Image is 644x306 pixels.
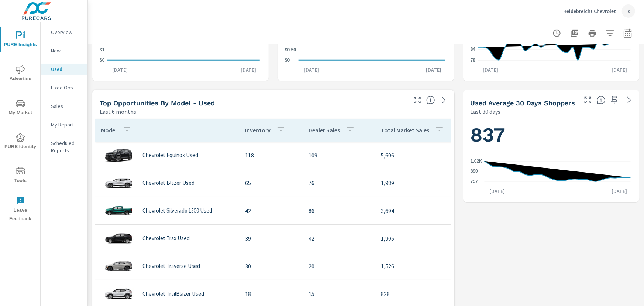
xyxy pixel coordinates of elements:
p: Dealer Sales [309,126,340,134]
p: 18 [245,289,297,298]
div: nav menu [0,22,40,226]
img: glamour [104,255,134,277]
p: 1,526 [381,262,459,271]
p: Total Market Sales [381,126,429,134]
text: 757 [471,179,478,184]
p: [DATE] [421,66,447,74]
button: "Export Report to PDF" [567,26,582,41]
p: Heidebreicht Chevrolet [563,8,616,14]
p: 42 [245,206,297,215]
div: Sales [41,101,87,112]
p: 118 [245,151,297,160]
button: Select Date Range [620,26,635,41]
p: New [51,47,82,54]
h5: Top Opportunities by Model - Used [100,99,215,107]
p: 15 [309,289,369,298]
p: Chevrolet Equinox Used [142,152,198,159]
p: [DATE] [478,66,503,74]
p: 109 [309,151,369,160]
text: $0 [285,58,290,63]
p: My Report [51,121,82,128]
p: Model [101,126,117,134]
a: See more details in report [623,94,635,106]
span: My Market [3,99,38,117]
h5: Used Average 30 Days Shoppers [471,99,575,107]
p: Sales [51,102,82,110]
p: Last 6 months [100,107,136,116]
h1: 837 [471,122,632,147]
span: Advertise [3,65,38,83]
p: 828 [381,289,459,298]
p: [DATE] [235,66,261,74]
div: Used [41,64,87,75]
p: Chevrolet Blazer Used [142,180,194,186]
p: Chevrolet TrailBlazer Used [142,290,204,297]
text: 78 [471,58,476,63]
p: 1,905 [381,234,459,243]
p: 5,606 [381,151,459,160]
p: 65 [245,178,297,187]
div: Overview [41,27,87,38]
span: A rolling 30 day total of daily Shoppers on the dealership website, averaged over the selected da... [597,96,606,105]
p: Fixed Ops [51,84,82,91]
span: Tools [3,167,38,185]
p: Scheduled Reports [51,139,82,154]
text: 890 [471,169,478,174]
p: [DATE] [299,66,324,74]
p: 30 [245,262,297,271]
p: Last 30 days [471,107,501,116]
button: Apply Filters [603,26,617,41]
img: glamour [104,200,134,222]
p: 1,989 [381,178,459,187]
img: glamour [104,227,134,249]
img: glamour [104,144,134,166]
p: Chevrolet Silverado 1500 Used [142,207,212,214]
p: Chevrolet Trax Used [142,235,190,242]
span: Save this to your personalized report [609,94,620,106]
a: See more details in report [438,94,450,106]
img: glamour [104,172,134,194]
p: Overview [51,28,82,36]
p: [DATE] [606,187,632,195]
p: 76 [309,178,369,187]
text: $0 [100,58,105,63]
p: 86 [309,206,369,215]
span: PURE Insights [3,31,38,49]
p: [DATE] [606,66,632,74]
button: Print Report [585,26,600,41]
div: New [41,45,87,56]
button: Make Fullscreen [411,94,423,106]
span: PURE Identity [3,133,38,151]
p: [DATE] [484,187,510,195]
span: Find the biggest opportunities within your model lineup by seeing how each model is selling in yo... [426,96,435,105]
p: 20 [309,262,369,271]
text: $1 [100,48,105,53]
div: LC [622,4,635,18]
p: 39 [245,234,297,243]
text: 84 [471,47,476,52]
div: Scheduled Reports [41,137,87,156]
p: 3,694 [381,206,459,215]
span: Leave Feedback [3,197,38,223]
p: Chevrolet Traverse Used [142,263,200,269]
img: glamour [104,283,134,305]
p: 42 [309,234,369,243]
text: 1.02K [471,159,482,164]
button: Make Fullscreen [582,94,594,106]
div: My Report [41,119,87,130]
p: Used [51,65,82,73]
p: Inventory [245,126,271,134]
p: [DATE] [107,66,133,74]
div: Fixed Ops [41,82,87,93]
text: $0.50 [285,48,296,53]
